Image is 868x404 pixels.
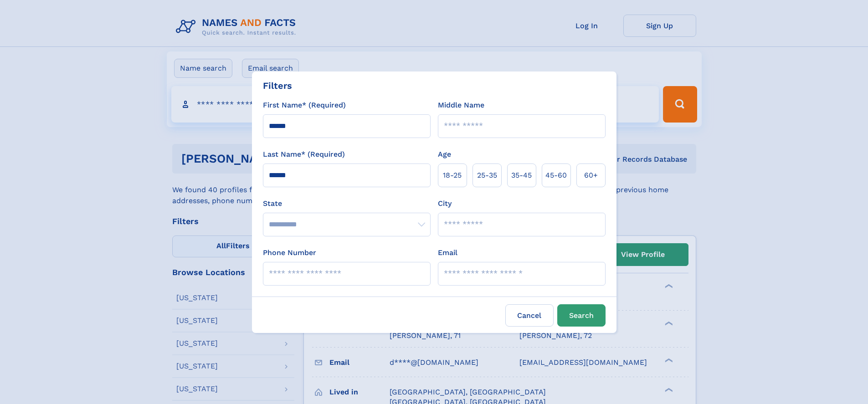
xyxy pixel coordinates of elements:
span: 18‑25 [443,170,462,181]
label: Middle Name [438,100,484,111]
div: Filters [263,79,292,92]
span: 35‑45 [511,170,532,181]
label: First Name* (Required) [263,100,346,111]
label: Phone Number [263,247,316,258]
span: 60+ [584,170,598,181]
label: State [263,198,431,209]
span: 45‑60 [545,170,567,181]
label: Email [438,247,457,258]
span: 25‑35 [477,170,497,181]
label: Last Name* (Required) [263,149,345,160]
label: Cancel [505,304,554,327]
label: Age [438,149,451,160]
label: City [438,198,452,209]
button: Search [557,304,606,327]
